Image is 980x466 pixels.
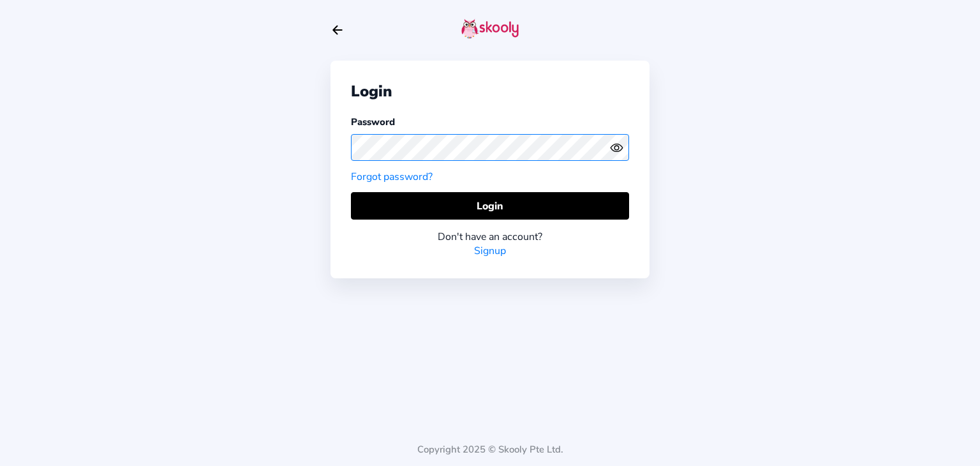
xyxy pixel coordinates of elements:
img: skooly-logo.png [461,19,519,39]
button: Login [351,192,629,220]
div: Login [351,81,629,101]
ion-icon: eye outline [610,141,623,154]
a: Signup [474,244,506,258]
button: arrow back outline [330,23,345,37]
button: eye outlineeye off outline [610,141,629,154]
a: Forgot password? [351,170,433,184]
label: Password [351,116,395,128]
div: Don't have an account? [351,230,629,244]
